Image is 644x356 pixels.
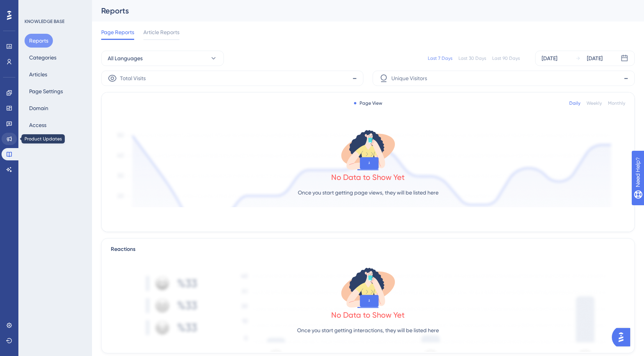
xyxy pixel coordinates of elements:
[25,34,53,48] button: Reports
[569,100,580,106] div: Daily
[331,310,405,320] div: No Data to Show Yet
[492,55,520,61] div: Last 90 Days
[111,245,625,254] div: Reactions
[120,74,146,83] span: Total Visits
[25,68,52,81] button: Articles
[587,54,603,63] div: [DATE]
[25,118,51,132] button: Access
[297,326,439,335] p: Once you start getting interactions, they will be listed here
[608,100,625,106] div: Monthly
[25,51,61,64] button: Categories
[25,101,53,115] button: Domain
[354,100,382,106] div: Page View
[143,28,179,37] span: Article Reports
[391,74,427,83] span: Unique Visitors
[101,5,616,16] div: Reports
[586,100,602,106] div: Weekly
[458,55,486,61] div: Last 30 Days
[25,18,64,25] div: KNOWLEDGE BASE
[101,28,134,37] span: Page Reports
[298,188,439,197] p: Once you start getting page views, they will be listed here
[108,54,143,63] span: All Languages
[624,72,628,84] span: -
[428,55,452,61] div: Last 7 Days
[542,54,557,63] div: [DATE]
[331,172,405,183] div: No Data to Show Yet
[612,326,635,349] iframe: UserGuiding AI Assistant Launcher
[352,72,357,84] span: -
[101,51,224,66] button: All Languages
[18,2,48,11] span: Need Help?
[25,84,67,98] button: Page Settings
